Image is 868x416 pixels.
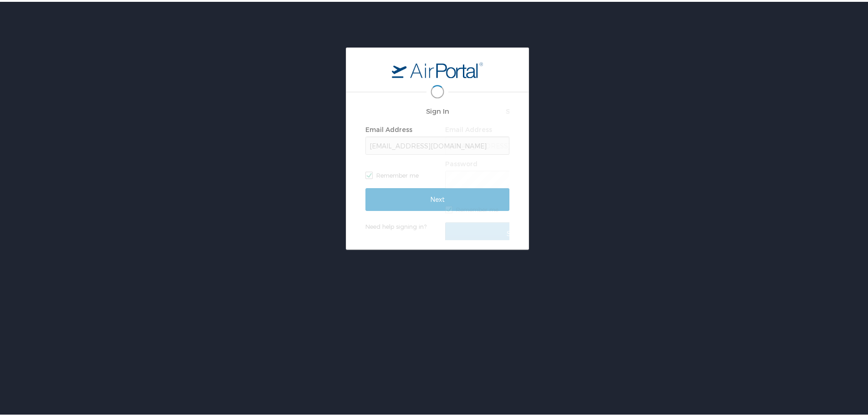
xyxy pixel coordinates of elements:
[392,60,483,76] img: logo
[445,158,478,166] label: Password
[445,221,589,243] input: Sign In
[365,186,509,209] input: Next
[365,124,412,132] label: Email Address
[445,124,492,132] label: Email Address
[445,201,589,215] label: Remember me
[365,104,509,115] h2: Sign In
[445,104,589,115] h2: Sign In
